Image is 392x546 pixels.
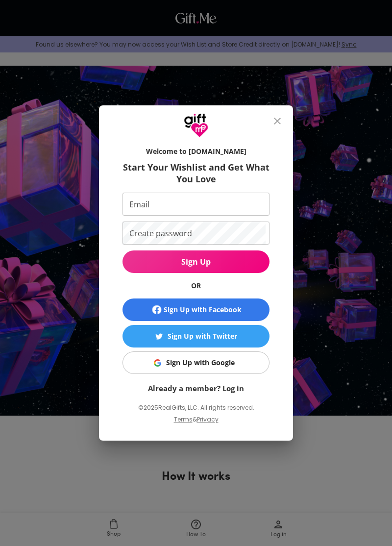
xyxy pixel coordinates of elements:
img: Sign Up with Twitter [155,333,163,340]
img: GiftMe Logo [184,113,208,138]
div: Sign Up with Facebook [164,304,242,315]
div: Sign Up with Twitter [168,331,237,342]
p: © 2025 RealGifts, LLC. All rights reserved. [122,401,269,414]
p: & [193,414,197,433]
h6: Start Your Wishlist and Get What You Love [122,161,269,185]
button: Sign Up with Facebook [122,298,269,321]
button: Sign Up with TwitterSign Up with Twitter [122,325,269,347]
button: Sign Up [122,250,269,273]
img: Sign Up with Google [154,359,161,367]
a: Terms [174,415,193,423]
button: close [266,109,289,133]
span: Sign Up [122,256,269,267]
h6: Welcome to [DOMAIN_NAME] [122,147,269,156]
div: Sign Up with Google [166,357,235,368]
a: Already a member? Log in [148,383,244,393]
h6: OR [122,281,269,291]
button: Sign Up with GoogleSign Up with Google [122,351,269,374]
a: Privacy [197,415,219,423]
